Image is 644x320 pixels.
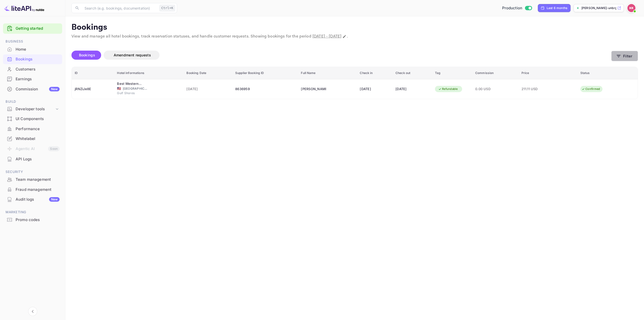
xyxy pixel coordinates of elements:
div: Team management [16,177,60,183]
span: Build [3,99,62,104]
th: Hotel informations [114,67,183,79]
a: Customers [3,64,62,74]
a: Audit logsNew [3,195,62,204]
div: Customers [3,64,62,74]
a: Fraud management [3,185,62,194]
div: UI Components [3,114,62,124]
div: Promo codes [16,217,60,223]
span: Production [502,5,522,11]
a: UI Components [3,114,62,123]
th: Status [577,67,638,79]
div: Last 6 months [547,6,567,10]
div: [DATE] [360,85,389,93]
p: [PERSON_NAME]-unbrg.[PERSON_NAME]... [581,6,616,10]
a: Earnings [3,74,62,84]
a: Team management [3,175,62,184]
div: Ctrl+K [159,5,175,11]
span: Amendment requests [114,53,151,57]
span: Security [3,169,62,175]
div: 8636959 [235,85,295,93]
span: 0.00 USD [475,86,515,92]
div: account-settings tabs [71,51,611,60]
div: [DATE] [395,85,429,93]
button: Collapse navigation [28,307,37,316]
div: Fraud management [3,185,62,195]
div: Commission [16,86,60,92]
div: Developer tools [16,106,55,112]
th: Commission [472,67,518,79]
span: Bookings [79,53,95,57]
th: Full Name [298,67,357,79]
div: Bookings [3,54,62,64]
th: Check in [357,67,392,79]
div: Customers [16,66,60,72]
div: Refundable [435,86,461,92]
div: Performance [16,126,60,132]
div: Fraud management [16,187,60,193]
div: New [49,87,60,91]
th: Booking Date [183,67,232,79]
img: Kobus Roux [627,4,635,12]
th: Tag [432,67,472,79]
div: Promo codes [3,215,62,225]
div: Best Western On The Beach [117,81,142,86]
span: Business [3,39,62,44]
a: Performance [3,124,62,133]
a: Whitelabel [3,134,62,143]
div: Audit logs [16,197,60,202]
a: Getting started [16,26,60,31]
span: [GEOGRAPHIC_DATA] [123,86,148,91]
p: View and manage all hotel bookings, track reservation statuses, and handle customer requests. Sho... [71,33,638,40]
button: Filter [611,51,638,61]
div: Switch to Sandbox mode [500,5,534,11]
div: Getting started [3,23,62,34]
span: Marketing [3,209,62,215]
div: Bookings [16,56,60,62]
div: Home [3,45,62,54]
span: Gulf Shores [117,91,142,95]
div: Confirmed [578,86,603,92]
img: LiteAPI logo [4,4,44,12]
a: Promo codes [3,215,62,224]
th: Check out [392,67,432,79]
p: Bookings [71,22,638,32]
div: New [49,197,60,202]
a: Home [3,45,62,54]
div: Team management [3,175,62,185]
div: Earnings [3,74,62,84]
div: Whitelabel [16,136,60,142]
div: Performance [3,124,62,134]
span: [DATE] [186,86,229,92]
div: Audit logsNew [3,195,62,204]
button: Change date range [342,34,347,39]
a: CommissionNew [3,84,62,94]
span: [DATE] - [DATE] [312,34,341,39]
th: ID [72,67,114,79]
div: Home [16,47,60,52]
table: booking table [72,67,638,99]
div: CommissionNew [3,84,62,94]
a: Bookings [3,54,62,64]
th: Price [518,67,577,79]
div: jRNZiJe8E [75,85,111,93]
div: API Logs [16,156,60,162]
div: Earnings [16,76,60,82]
span: 211.11 USD [521,86,547,92]
div: Developer tools [3,105,62,114]
div: UI Components [16,116,60,122]
span: United States of America [117,87,121,90]
input: Search (e.g. bookings, documentation) [82,3,157,13]
th: Supplier Booking ID [232,67,298,79]
div: API Logs [3,154,62,164]
div: Amanda Kay Anderson [301,85,326,93]
div: Whitelabel [3,134,62,144]
a: API Logs [3,154,62,164]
